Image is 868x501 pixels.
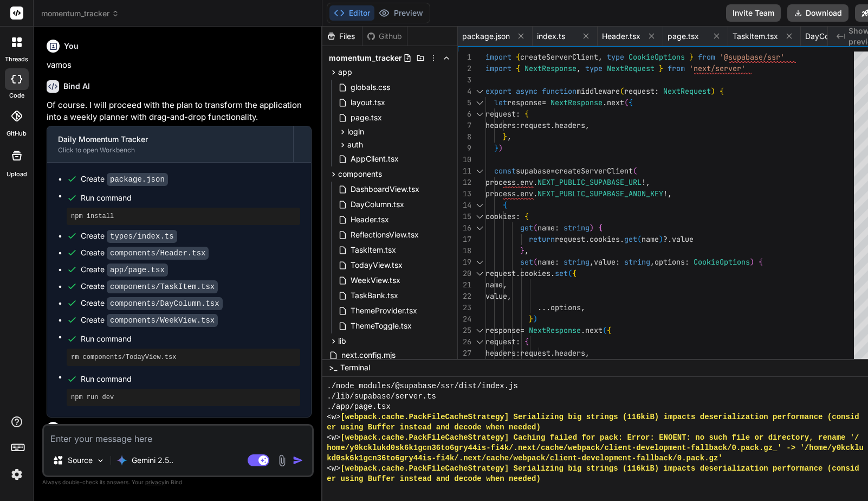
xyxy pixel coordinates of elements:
[485,337,516,346] span: request
[668,31,699,42] span: page.tsx
[663,189,672,198] span: !,
[340,412,859,422] span: [webpack.cache.PackFileCacheStrategy] Serializing big strings (116kiB) impacts deserialization pe...
[347,139,363,150] span: auth
[293,455,303,466] img: icon
[472,336,487,348] div: Click to collapse the range.
[58,146,282,155] div: Click to open Workbench
[520,120,550,130] span: request
[563,257,590,267] span: string
[81,174,168,185] div: Create
[650,257,655,267] span: ,
[485,189,516,198] span: process
[550,120,555,130] span: .
[349,213,390,226] span: Header.tsx
[805,31,859,42] span: DayColumn.tsx
[685,257,689,267] span: :
[276,454,288,467] img: attachment
[472,200,487,211] div: Click to collapse the range.
[494,166,516,176] span: const
[338,67,352,78] span: app
[568,268,572,278] span: (
[555,120,585,130] span: headers
[485,177,516,187] span: process
[624,234,637,244] span: get
[759,257,763,267] span: {
[329,5,374,21] button: Editor
[607,52,624,62] span: type
[529,325,581,335] span: NextResponse
[472,268,487,279] div: Click to collapse the range.
[520,223,533,233] span: get
[585,234,590,244] span: .
[472,97,487,108] div: Click to collapse the range.
[485,211,516,221] span: cookies
[458,302,471,313] div: 23
[472,325,487,336] div: Click to collapse the range.
[726,4,781,22] button: Invite Team
[338,169,382,179] span: components
[458,313,471,325] div: 24
[462,31,510,42] span: package.json
[537,223,555,233] span: name
[41,8,119,19] span: momentum_tracker
[327,433,340,443] span: <w>
[637,234,642,244] span: (
[327,412,340,422] span: <w>
[485,120,516,130] span: headers
[590,223,594,233] span: )
[537,303,550,312] span: ...
[533,189,537,198] span: .
[349,81,391,94] span: globals.css
[507,132,511,142] span: ,
[633,166,637,176] span: (
[607,63,655,73] span: NextRequest
[5,55,28,64] label: threads
[81,374,300,384] span: Run command
[458,86,471,97] div: 4
[327,443,864,453] span: home/y0kcklukd0sk6k1gcn36to6gry44is-fi4k/.next/cache/webpack/client-development-fallback/0.pack.g...
[485,63,511,73] span: import
[107,297,223,310] code: components/DayColumn.tsx
[107,314,218,327] code: components/WeekView.tsx
[533,314,537,324] span: )
[542,86,576,96] span: function
[598,52,603,62] span: ,
[116,455,127,466] img: Gemini 2.5 Pro
[7,170,27,179] label: Upload
[498,143,503,153] span: )
[689,63,746,73] span: 'next/server'
[458,336,471,348] div: 26
[624,257,650,267] span: string
[555,268,568,278] span: set
[550,268,555,278] span: .
[711,86,715,96] span: )
[581,325,585,335] span: .
[550,98,603,107] span: NextResponse
[516,109,520,119] span: :
[516,189,520,198] span: .
[340,362,370,373] span: Terminal
[458,291,471,302] div: 22
[494,98,507,107] span: let
[458,222,471,234] div: 16
[349,304,418,317] span: ThemeProvider.tsx
[327,474,541,484] span: er using Buffer instead and decode when needed)
[485,291,507,301] span: value
[494,143,498,153] span: }
[107,280,218,293] code: components/TaskItem.tsx
[349,259,404,272] span: TodayView.tsx
[81,264,168,275] div: Create
[542,98,546,107] span: =
[537,177,642,187] span: NEXT_PUBLIC_SUPABASE_URL
[485,268,516,278] span: request
[603,98,607,107] span: .
[642,234,659,244] span: name
[349,183,420,196] span: DashboardView.tsx
[458,120,471,131] div: 7
[81,314,218,326] div: Create
[472,256,487,268] div: Click to collapse the range.
[550,348,555,358] span: .
[620,234,624,244] span: .
[107,173,168,186] code: package.json
[520,189,533,198] span: env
